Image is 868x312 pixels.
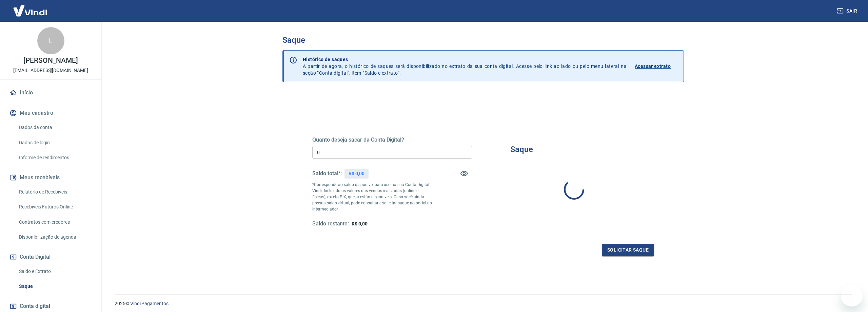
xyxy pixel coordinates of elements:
a: Saldo e Extrato [16,264,93,278]
button: Meus recebíveis [8,170,93,185]
a: Dados da conta [16,121,93,134]
a: Dados de login [16,136,93,150]
h5: Saldo total*: [312,170,342,177]
p: Acessar extrato [635,63,671,70]
a: Relatório de Recebíveis [16,185,93,199]
button: Conta Digital [8,250,93,264]
h3: Saque [510,145,533,154]
a: Saque [16,279,93,293]
a: Disponibilização de agenda [16,230,93,244]
p: 2025 © [115,300,852,307]
h5: Quanto deseja sacar da Conta Digital? [312,136,472,143]
a: Acessar extrato [635,56,678,76]
a: Início [8,85,93,100]
h3: Saque [282,35,684,45]
a: Vindi Pagamentos [130,301,169,306]
h5: Saldo restante: [312,220,349,227]
span: Conta digital [20,301,50,311]
p: R$ 0,00 [349,170,364,177]
span: R$ 0,00 [352,221,368,226]
p: Histórico de saques [303,56,627,63]
iframe: Botão para abrir a janela de mensagens [841,285,863,307]
img: Vindi [8,0,52,21]
p: A partir de agora, o histórico de saques será disponibilizado no extrato da sua conta digital. Ac... [303,56,627,76]
button: Sair [835,5,860,17]
div: L [37,27,64,54]
a: Recebíveis Futuros Online [16,200,93,214]
button: Meu cadastro [8,106,93,121]
p: *Corresponde ao saldo disponível para uso na sua Conta Digital Vindi. Incluindo os valores das ve... [312,182,432,212]
p: [PERSON_NAME] [23,57,78,64]
a: Informe de rendimentos [16,151,93,165]
a: Contratos com credores [16,215,93,229]
button: Solicitar saque [602,244,654,256]
p: [EMAIL_ADDRESS][DOMAIN_NAME] [13,67,88,74]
